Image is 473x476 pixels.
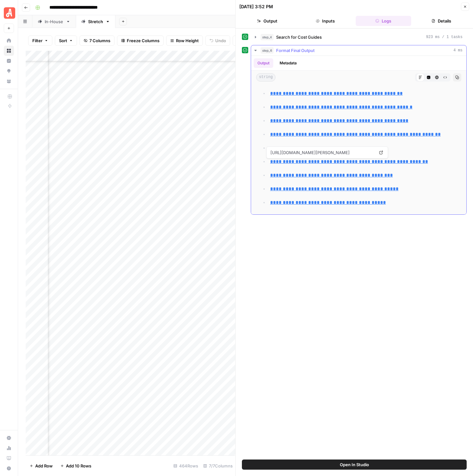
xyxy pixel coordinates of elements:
div: 7/7 Columns [201,461,235,471]
span: 7 Columns [89,37,110,44]
button: Help + Support [4,463,14,473]
button: Undo [205,36,230,46]
span: 923 ms / 1 tasks [426,34,463,40]
div: 4 ms [251,56,466,214]
button: Add Row [26,461,56,471]
a: Learning Hub [4,453,14,463]
span: Open In Studio [340,461,369,468]
button: Logs [356,16,411,26]
a: Home [4,36,14,46]
button: Freeze Columns [117,36,164,46]
button: Open In Studio [242,460,467,470]
img: Angi Logo [4,7,15,19]
button: Add 10 Rows [56,461,95,471]
button: Workspace: Angi [4,5,14,21]
span: Add Row [35,463,53,469]
button: Filter [28,36,52,46]
a: Browse [4,46,14,56]
button: Row Height [166,36,203,46]
span: Undo [215,37,226,44]
span: Search for Cost Guides [276,34,322,40]
div: 464 Rows [171,461,201,471]
span: Filter [32,37,42,44]
button: 923 ms / 1 tasks [251,32,466,42]
span: string [256,73,275,82]
span: Format Final Output [276,47,314,54]
div: In-House [45,18,63,25]
a: Usage [4,443,14,453]
div: [DATE] 3:52 PM [239,3,273,10]
a: Your Data [4,76,14,86]
div: Stretch [88,18,103,25]
span: Sort [59,37,67,44]
a: Stretch [76,15,115,28]
button: 4 ms [251,45,466,55]
button: Sort [55,36,77,46]
a: Insights [4,56,14,66]
a: Settings [4,433,14,443]
span: Add 10 Rows [66,463,91,469]
button: 7 Columns [80,36,114,46]
span: 4 ms [453,48,463,53]
button: Inputs [297,16,353,26]
a: In-House [32,15,76,28]
span: Freeze Columns [127,37,159,44]
button: Output [254,58,273,68]
button: Details [414,16,469,26]
span: Row Height [176,37,199,44]
button: Metadata [276,58,301,68]
span: step_6 [261,47,274,54]
span: step_4 [261,34,274,40]
button: Output [239,16,295,26]
a: Opportunities [4,66,14,76]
